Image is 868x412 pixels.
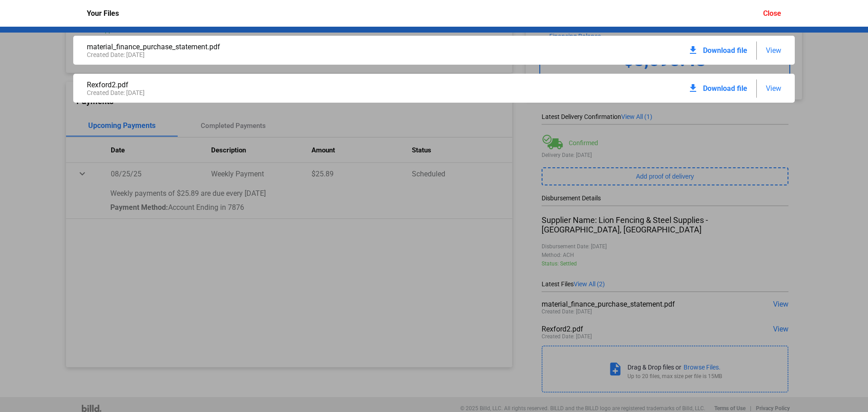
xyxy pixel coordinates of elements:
[688,45,698,56] mat-icon: download
[688,83,698,94] mat-icon: download
[87,51,434,58] div: Created Date: [DATE]
[87,9,119,18] div: Your Files
[87,81,434,89] div: Rexford2.pdf
[703,84,747,93] span: Download file
[766,46,781,55] span: View
[87,43,434,51] div: material_finance_purchase_statement.pdf
[766,84,781,93] span: View
[87,89,434,96] div: Created Date: [DATE]
[703,46,747,55] span: Download file
[763,9,781,18] div: Close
